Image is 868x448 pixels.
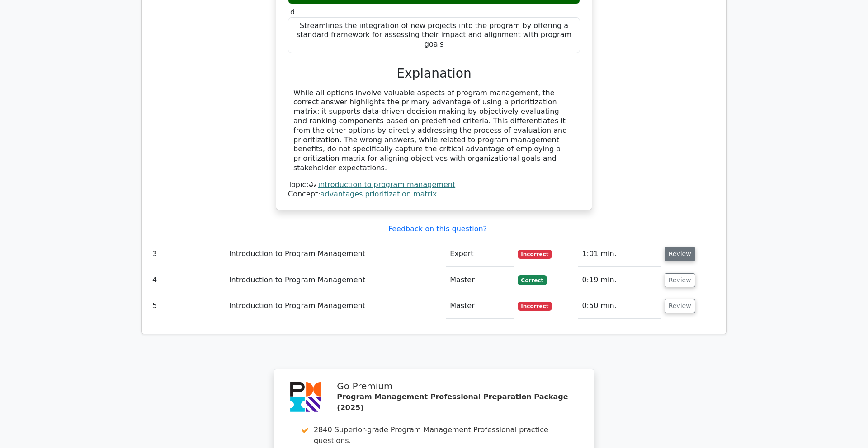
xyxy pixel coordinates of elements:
[288,190,580,199] div: Concept:
[665,247,695,261] button: Review
[149,267,226,293] td: 4
[290,8,297,16] span: d.
[446,241,514,267] td: Expert
[293,89,575,173] div: While all options involve valuable aspects of program management, the correct answer highlights t...
[318,180,455,189] a: introduction to program management
[388,224,487,233] a: Feedback on this question?
[149,241,226,267] td: 3
[518,250,552,259] span: Incorrect
[288,17,580,53] div: Streamlines the integration of new projects into the program by offering a standard framework for...
[578,241,660,267] td: 1:01 min.
[665,299,695,313] button: Review
[446,267,514,293] td: Master
[446,293,514,319] td: Master
[226,267,446,293] td: Introduction to Program Management
[288,180,580,190] div: Topic:
[518,275,547,285] span: Correct
[149,293,226,319] td: 5
[293,66,575,81] h3: Explanation
[665,273,695,287] button: Review
[578,293,660,319] td: 0:50 min.
[226,241,446,267] td: Introduction to Program Management
[226,293,446,319] td: Introduction to Program Management
[518,302,552,311] span: Incorrect
[578,267,660,293] td: 0:19 min.
[321,190,437,198] a: advantages prioritization matrix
